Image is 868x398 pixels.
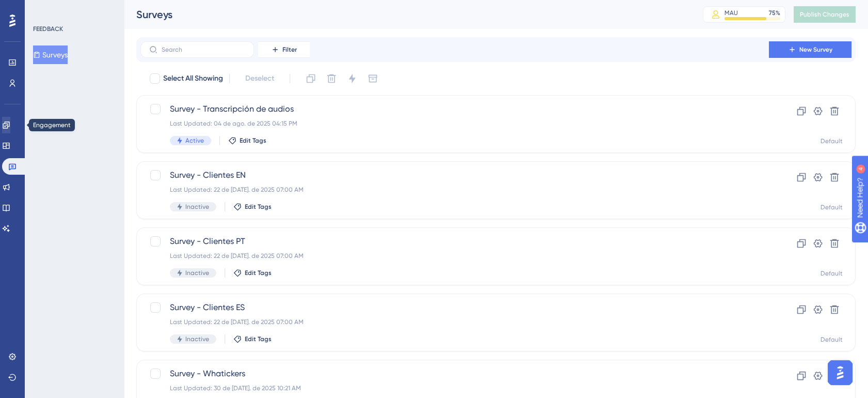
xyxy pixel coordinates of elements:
[282,45,297,54] span: Filter
[170,252,739,260] div: Last Updated: 22 de [DATE]. de 2025 07:00 AM
[233,335,272,343] button: Edit Tags
[820,335,843,344] div: Default
[185,203,209,211] span: Inactive
[228,136,266,145] button: Edit Tags
[245,269,272,277] span: Edit Tags
[245,72,274,85] span: Deselect
[170,103,739,115] span: Survey - Transcripción de audios
[170,119,739,128] div: Last Updated: 04 de ago. de 2025 04:15 PM
[236,69,283,88] button: Deselect
[170,235,739,248] span: Survey - Clientes PT
[258,41,310,58] button: Filter
[170,301,739,314] span: Survey - Clientes ES
[820,269,843,278] div: Default
[136,7,677,22] div: Surveys
[170,186,739,194] div: Last Updated: 22 de [DATE]. de 2025 07:00 AM
[170,368,739,380] span: Survey - Whatickers
[245,335,272,343] span: Edit Tags
[820,203,843,211] div: Default
[825,357,856,388] iframe: UserGuiding AI Assistant Launcher
[800,10,849,19] span: Publish Changes
[799,45,832,54] span: New Survey
[24,3,65,15] span: Need Help?
[820,137,843,145] div: Default
[240,136,266,145] span: Edit Tags
[33,45,68,64] button: Surveys
[185,269,209,277] span: Inactive
[233,203,272,211] button: Edit Tags
[769,41,851,58] button: New Survey
[185,335,209,343] span: Inactive
[245,203,272,211] span: Edit Tags
[72,5,75,13] div: 4
[233,269,272,277] button: Edit Tags
[170,169,739,181] span: Survey - Clientes EN
[185,136,204,145] span: Active
[33,25,63,33] div: FEEDBACK
[794,6,856,23] button: Publish Changes
[163,72,223,85] span: Select All Showing
[170,384,739,392] div: Last Updated: 30 de [DATE]. de 2025 10:21 AM
[724,9,738,17] div: MAU
[162,46,245,53] input: Search
[769,9,780,17] div: 75 %
[170,318,739,326] div: Last Updated: 22 de [DATE]. de 2025 07:00 AM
